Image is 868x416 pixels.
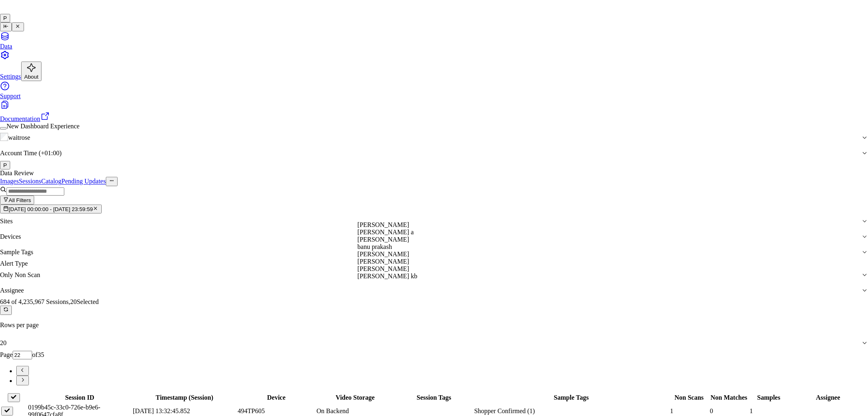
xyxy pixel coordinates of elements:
[357,273,497,280] div: [PERSON_NAME] kb
[357,229,497,236] div: [PERSON_NAME] a
[357,236,497,243] div: [PERSON_NAME]
[357,243,497,251] div: banu prakash
[357,221,497,229] div: [PERSON_NAME]
[357,251,497,258] div: [PERSON_NAME]
[357,265,497,273] div: [PERSON_NAME]
[357,258,497,265] div: [PERSON_NAME]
